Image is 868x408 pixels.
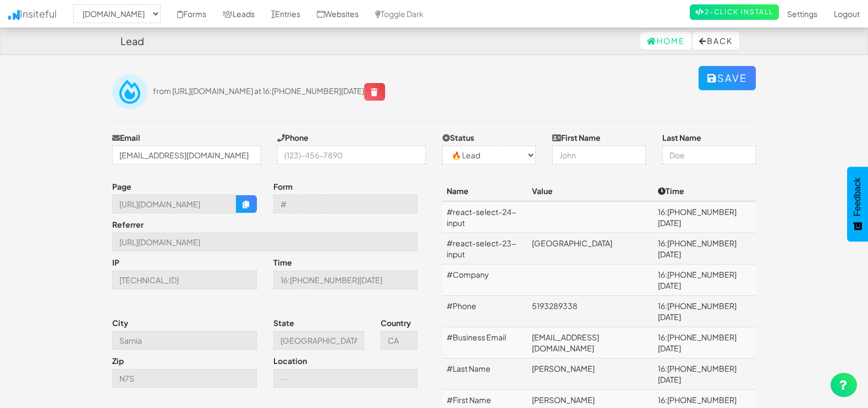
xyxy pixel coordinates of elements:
[653,233,756,264] td: 16:[PHONE_NUMBER][DATE]
[112,219,144,230] label: Referrer
[442,296,528,327] td: #Phone
[847,167,868,241] button: Feedback - Show survey
[653,181,756,201] th: Time
[653,264,756,296] td: 16:[PHONE_NUMBER][DATE]
[120,36,144,47] h4: Lead
[442,233,528,264] td: #react-select-23-input
[112,355,124,366] label: Zip
[442,359,528,390] td: #Last Name
[8,10,20,20] img: icon.png
[112,74,147,109] img: insiteful-lead.png
[112,195,237,213] input: --
[442,201,528,233] td: #react-select-24-input
[653,201,756,233] td: 16:[PHONE_NUMBER][DATE]
[662,132,701,143] label: Last Name
[442,181,528,201] th: Name
[552,146,646,164] input: John
[112,369,257,388] input: --
[153,86,385,96] span: from [URL][DOMAIN_NAME] at 16:[PHONE_NUMBER][DATE]
[112,317,128,328] label: City
[273,369,418,388] input: --
[528,359,653,390] td: [PERSON_NAME]
[653,327,756,359] td: 16:[PHONE_NUMBER][DATE]
[662,146,756,164] input: Doe
[442,132,474,143] label: Status
[273,271,418,289] input: --
[112,132,140,143] label: Email
[690,4,779,20] a: 2-Click Install
[442,327,528,359] td: #Business Email
[112,181,131,192] label: Page
[112,331,257,350] input: --
[640,32,691,49] a: Home
[528,233,653,264] td: [GEOGRAPHIC_DATA]
[273,181,293,192] label: Form
[693,32,739,49] button: Back
[699,66,756,90] button: Save
[273,257,292,268] label: Time
[552,132,601,143] label: First Name
[853,178,862,216] span: Feedback
[112,257,119,268] label: IP
[528,327,653,359] td: [EMAIL_ADDRESS][DOMAIN_NAME]
[273,331,364,350] input: --
[273,355,307,366] label: Location
[273,317,294,328] label: State
[442,264,528,296] td: #Company
[381,317,411,328] label: Country
[277,146,426,164] input: (123)-456-7890
[112,146,261,164] input: j@doe.com
[273,195,418,213] input: --
[112,233,417,251] input: --
[528,296,653,327] td: 5193289338
[653,359,756,390] td: 16:[PHONE_NUMBER][DATE]
[112,271,257,289] input: --
[277,132,309,143] label: Phone
[653,296,756,327] td: 16:[PHONE_NUMBER][DATE]
[381,331,418,350] input: --
[528,181,653,201] th: Value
